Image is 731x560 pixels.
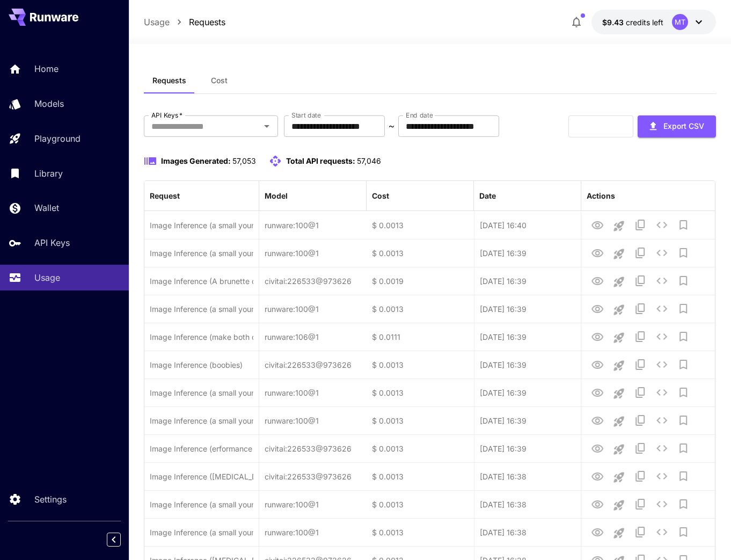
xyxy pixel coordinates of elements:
[34,62,59,75] p: Home
[34,167,63,180] p: Library
[259,119,274,134] button: Open
[34,201,59,214] p: Wallet
[626,18,663,27] span: credits left
[357,156,381,165] span: 57,046
[34,132,81,145] p: Playground
[406,111,433,120] label: End date
[591,10,716,34] button: $9.42697MT
[107,533,121,547] button: Collapse sidebar
[34,97,64,110] p: Models
[189,16,225,28] a: Requests
[286,156,355,165] span: Total API requests:
[232,156,256,165] span: 57,053
[587,191,615,200] div: Actions
[34,236,70,249] p: API Keys
[144,16,225,28] nav: breadcrumb
[372,191,389,200] div: Cost
[291,111,321,120] label: Start date
[638,115,716,137] button: Export CSV
[161,156,231,165] span: Images Generated:
[211,76,228,85] span: Cost
[602,18,626,27] span: $9.43
[115,530,129,549] div: Collapse sidebar
[672,14,688,30] div: MT
[265,191,288,200] div: Model
[34,493,67,506] p: Settings
[144,16,170,28] a: Usage
[479,191,496,200] div: Date
[151,111,182,120] label: API Keys
[389,120,394,133] p: ~
[602,17,663,28] div: $9.42697
[34,271,60,284] p: Usage
[150,191,180,200] div: Request
[152,76,186,85] span: Requests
